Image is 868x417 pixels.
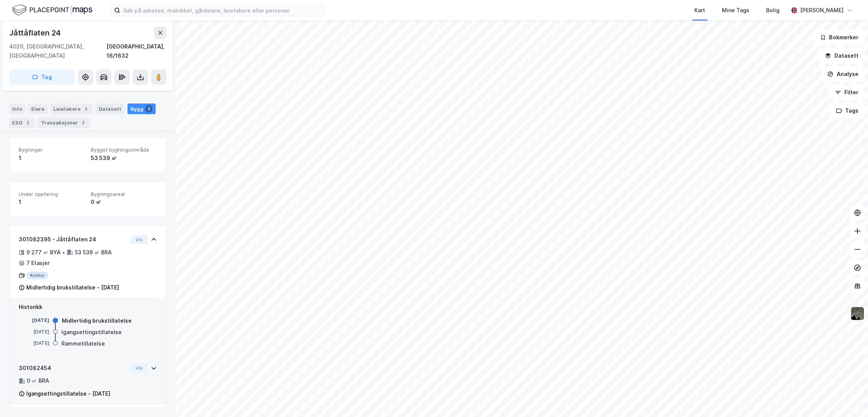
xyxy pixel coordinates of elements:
div: Historikk [19,302,157,312]
div: 0 ㎡ [91,197,157,207]
button: Tags [829,103,865,118]
div: Kontrollprogram for chat [830,380,868,417]
button: Datasett [818,48,865,63]
div: Bygg [127,103,156,114]
div: 7 Etasjer [26,259,50,268]
span: Bygget bygningsområde [91,147,157,153]
div: 301082454 [19,364,127,373]
button: Vis [130,235,148,244]
div: Info [9,103,25,114]
div: 53 539 ㎡ BRA [75,248,112,257]
span: Bygninger [19,147,85,153]
div: [GEOGRAPHIC_DATA], 16/1632 [106,42,166,60]
div: 2 [82,105,90,113]
button: Vis [130,364,148,373]
div: [DATE] [19,317,49,324]
div: 301082395 - Jåttåflaten 24 [19,235,127,244]
button: Tag [9,69,75,85]
div: Midlertidig brukstillatelse [62,316,132,325]
div: 2 [24,119,32,126]
div: 0 ㎡ BRA [27,376,49,385]
div: Leietakere [50,103,93,114]
button: Filter [828,85,865,100]
input: Søk på adresse, matrikkel, gårdeiere, leietakere eller personer [120,5,324,16]
div: [DATE] [19,340,49,347]
div: ESG [9,117,35,128]
div: [PERSON_NAME] [800,6,844,15]
div: Mine Tags [722,6,749,15]
div: 2 [145,105,153,113]
div: • [62,249,65,255]
div: 53 539 ㎡ [91,154,157,163]
div: Rammetillatelse [61,339,105,348]
div: Igangsettingstillatelse - [DATE] [26,389,110,398]
div: [DATE] [19,328,49,335]
div: Eiere [28,103,47,114]
iframe: Chat Widget [830,380,868,417]
img: logo.f888ab2527a4732fd821a326f86c7f29.svg [12,3,92,17]
button: Analyse [821,66,865,82]
span: Under oppføring [19,191,85,197]
div: Igangsettingstillatelse [61,328,122,337]
div: Kart [694,6,705,15]
img: 9k= [850,306,865,321]
div: 2 [79,119,87,126]
div: Bolig [766,6,779,15]
div: 4020, [GEOGRAPHIC_DATA], [GEOGRAPHIC_DATA] [9,42,106,60]
div: Midlertidig brukstillatelse - [DATE] [26,283,119,292]
div: 1 [19,197,85,207]
button: Bokmerker [813,30,865,45]
div: Jåttåflaten 24 [9,27,62,39]
div: 1 [19,154,85,163]
span: Bygningsareal [91,191,157,197]
div: 9 277 ㎡ BYA [26,248,61,257]
div: Datasett [96,103,124,114]
div: Transaksjoner [38,117,90,128]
